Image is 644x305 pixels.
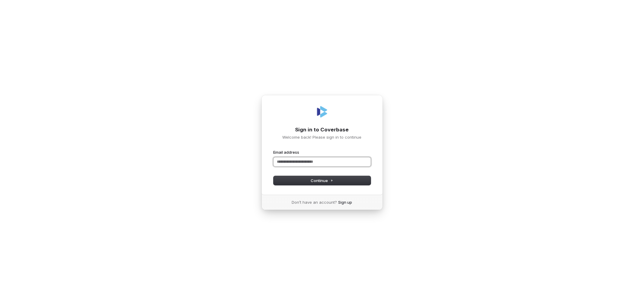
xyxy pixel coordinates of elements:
h1: Sign in to Coverbase [274,126,371,134]
img: Coverbase [315,105,329,119]
a: Sign up [338,200,352,205]
p: Welcome back! Please sign in to continue [274,134,371,140]
label: Email address [274,149,300,155]
span: Don’t have an account? [292,200,337,205]
span: Continue [311,178,333,183]
button: Continue [274,176,371,185]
